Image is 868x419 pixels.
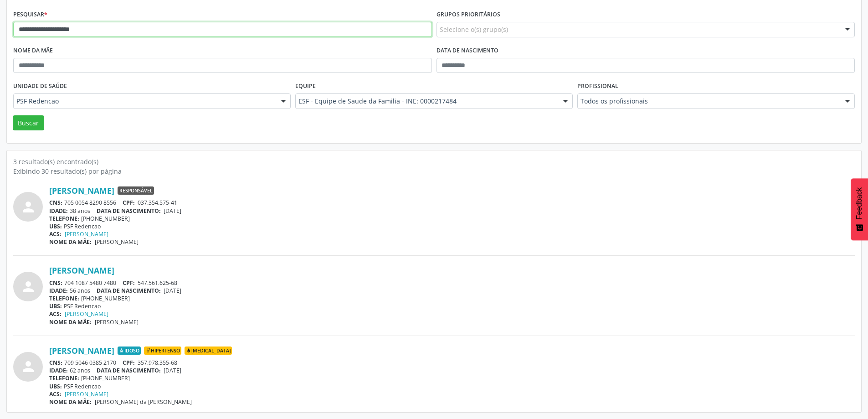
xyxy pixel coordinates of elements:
[580,97,836,106] span: Todos os profissionais
[49,230,62,238] span: ACS:
[49,374,79,382] span: TELEFONE:
[437,44,498,58] label: Data de nascimento
[144,347,181,355] span: Hipertenso
[298,97,554,106] span: ESF - Equipe de Saude da Familia - INE: 0000217484
[123,199,135,207] span: CPF:
[164,287,181,295] span: [DATE]
[65,390,108,398] a: [PERSON_NAME]
[49,207,68,215] span: IDADE:
[49,199,62,207] span: CNS:
[118,347,141,355] span: Idoso
[65,230,108,238] a: [PERSON_NAME]
[295,79,316,93] label: Equipe
[577,79,618,93] label: Profissional
[49,374,855,382] div: [PHONE_NUMBER]
[49,265,114,275] a: [PERSON_NAME]
[851,178,868,240] button: Feedback - Mostrar pesquisa
[185,347,232,355] span: [MEDICAL_DATA]
[49,359,62,367] span: CNS:
[49,287,855,295] div: 56 anos
[16,97,272,106] span: PSF Redencao
[49,346,114,356] a: [PERSON_NAME]
[49,383,855,390] div: PSF Redencao
[49,318,92,326] span: NOME DA MÃE:
[97,287,161,295] span: DATA DE NASCIMENTO:
[13,166,855,176] div: Exibindo 30 resultado(s) por página
[13,8,47,22] label: Pesquisar
[20,358,36,375] i: person
[118,186,154,195] span: Responsável
[49,279,62,287] span: CNS:
[49,238,92,246] span: NOME DA MÃE:
[164,207,181,215] span: [DATE]
[95,318,139,326] span: [PERSON_NAME]
[49,302,62,310] span: UBS:
[13,115,44,131] button: Buscar
[138,279,177,287] span: 547.561.625-68
[49,390,62,398] span: ACS:
[123,359,135,367] span: CPF:
[49,207,855,215] div: 38 anos
[49,383,62,390] span: UBS:
[440,25,508,34] span: Selecione o(s) grupo(s)
[49,295,79,302] span: TELEFONE:
[13,79,67,93] label: Unidade de saúde
[20,199,36,215] i: person
[49,359,855,367] div: 709 5046 0385 2170
[49,287,68,295] span: IDADE:
[138,199,177,207] span: 037.354.575-41
[95,238,139,246] span: [PERSON_NAME]
[49,367,855,374] div: 62 anos
[49,186,114,196] a: [PERSON_NAME]
[49,279,855,287] div: 704 1087 5480 7480
[138,359,177,367] span: 357.978.355-68
[97,367,161,374] span: DATA DE NASCIMENTO:
[65,310,108,318] a: [PERSON_NAME]
[97,207,161,215] span: DATA DE NASCIMENTO:
[95,398,192,406] span: [PERSON_NAME] da [PERSON_NAME]
[49,222,855,230] div: PSF Redencao
[49,199,855,207] div: 705 0054 8290 8556
[20,279,36,295] i: person
[49,310,62,318] span: ACS:
[13,44,53,58] label: Nome da mãe
[49,215,79,222] span: TELEFONE:
[13,157,855,166] div: 3 resultado(s) encontrado(s)
[49,367,68,374] span: IDADE:
[49,222,62,230] span: UBS:
[49,398,92,406] span: NOME DA MÃE:
[164,367,181,374] span: [DATE]
[49,295,855,302] div: [PHONE_NUMBER]
[123,279,135,287] span: CPF:
[437,8,500,22] label: Grupos prioritários
[855,187,863,219] span: Feedback
[49,302,855,310] div: PSF Redencao
[49,215,855,222] div: [PHONE_NUMBER]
